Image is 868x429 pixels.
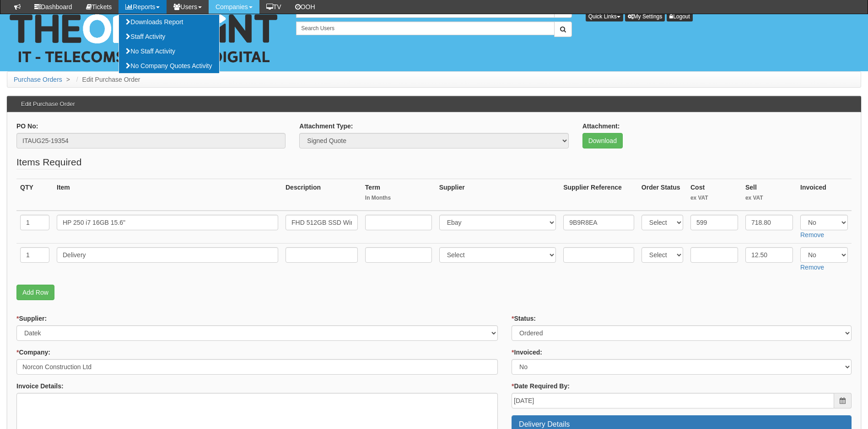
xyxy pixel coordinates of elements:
h3: Edit Purchase Order [16,96,80,112]
label: Date Required By: [512,381,570,391]
a: Purchase Orders [14,76,62,83]
label: Invoiced: [512,348,542,357]
th: Description [282,179,361,211]
label: Attachment Type: [299,122,353,131]
button: Quick Links [586,11,623,21]
label: PO No: [16,122,38,131]
th: Supplier Reference [560,179,638,211]
h3: Delivery Details [519,420,844,429]
label: Invoice Details: [16,381,64,391]
span: > [64,76,72,83]
th: Term [361,179,436,211]
label: Company: [16,348,50,357]
th: Supplier [436,179,560,211]
legend: Items Required [16,155,81,169]
a: My Settings [625,11,665,21]
th: Order Status [638,179,687,211]
th: QTY [16,179,53,211]
a: Logout [667,11,693,21]
label: Status: [512,314,536,323]
label: Supplier: [16,314,47,323]
label: Attachment: [582,122,620,131]
a: Remove [800,231,824,238]
a: Downloads Report [119,15,219,29]
th: Item [53,179,282,211]
li: Edit Purchase Order [74,75,140,84]
a: Add Row [16,285,54,300]
a: Remove [800,264,824,271]
input: Search Users [296,21,554,35]
a: No Staff Activity [119,44,219,58]
a: No Company Quotes Activity [119,58,219,73]
th: Cost [687,179,742,211]
th: Sell [742,179,797,211]
th: Invoiced [797,179,852,211]
small: In Months [365,194,432,202]
a: Download [582,133,623,148]
a: Staff Activity [119,29,219,44]
small: ex VAT [690,194,738,202]
small: ex VAT [745,194,793,202]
